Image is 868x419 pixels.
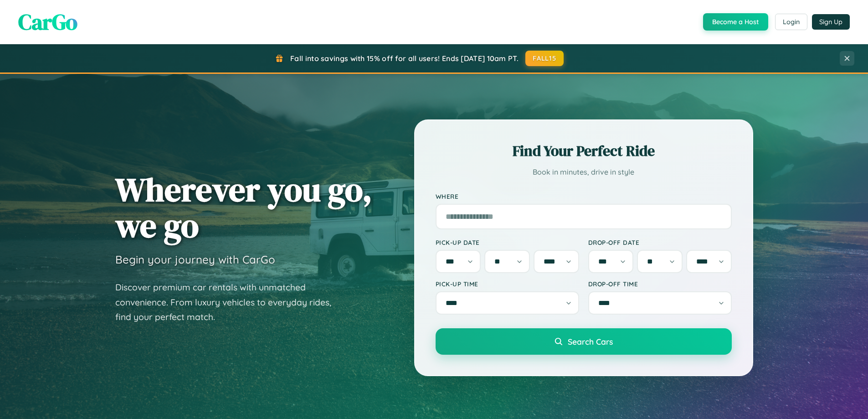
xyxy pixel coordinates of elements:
label: Pick-up Time [436,280,579,288]
button: Login [775,14,807,30]
h2: Find Your Perfect Ride [436,141,732,161]
p: Book in minutes, drive in style [436,166,732,179]
h3: Begin your journey with CarGo [115,253,275,266]
button: FALL15 [525,51,564,66]
p: Discover premium car rentals with unmatched convenience. From luxury vehicles to everyday rides, ... [115,280,343,325]
label: Where [436,192,732,200]
span: Fall into savings with 15% off for all users! Ends [DATE] 10am PT. [290,54,519,63]
label: Drop-off Time [588,280,732,288]
label: Pick-up Date [436,238,579,246]
button: Become a Host [703,13,768,31]
button: Search Cars [436,328,732,355]
button: Sign Up [812,14,850,30]
span: Search Cars [568,336,613,347]
h1: Wherever you go, we go [115,171,372,243]
label: Drop-off Date [588,238,732,246]
span: CarGo [18,7,77,37]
